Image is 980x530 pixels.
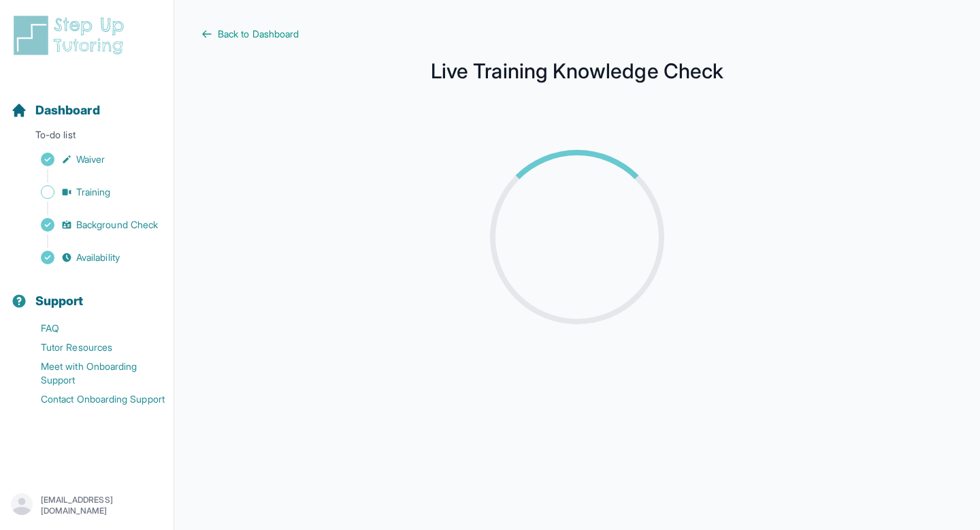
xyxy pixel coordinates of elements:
p: [EMAIL_ADDRESS][DOMAIN_NAME] [41,495,163,516]
button: [EMAIL_ADDRESS][DOMAIN_NAME] [11,493,163,518]
button: Support [5,270,168,316]
a: Dashboard [11,101,100,120]
a: Availability [11,248,174,267]
a: Training [11,183,174,202]
a: FAQ [11,319,174,338]
span: Support [35,292,84,311]
span: Waiver [76,153,105,166]
span: Dashboard [35,101,100,120]
a: Contact Onboarding Support [11,390,174,409]
span: Back to Dashboard [218,27,299,41]
button: Dashboard [5,79,168,125]
a: Meet with Onboarding Support [11,357,174,390]
span: Background Check [76,218,158,232]
h1: Live Training Knowledge Check [201,63,953,79]
a: Waiver [11,150,174,169]
img: logo [11,14,132,57]
span: Training [76,185,111,199]
a: Back to Dashboard [201,27,953,41]
a: Tutor Resources [11,338,174,357]
span: Availability [76,251,120,264]
p: To-do list [5,128,168,147]
a: Background Check [11,215,174,234]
